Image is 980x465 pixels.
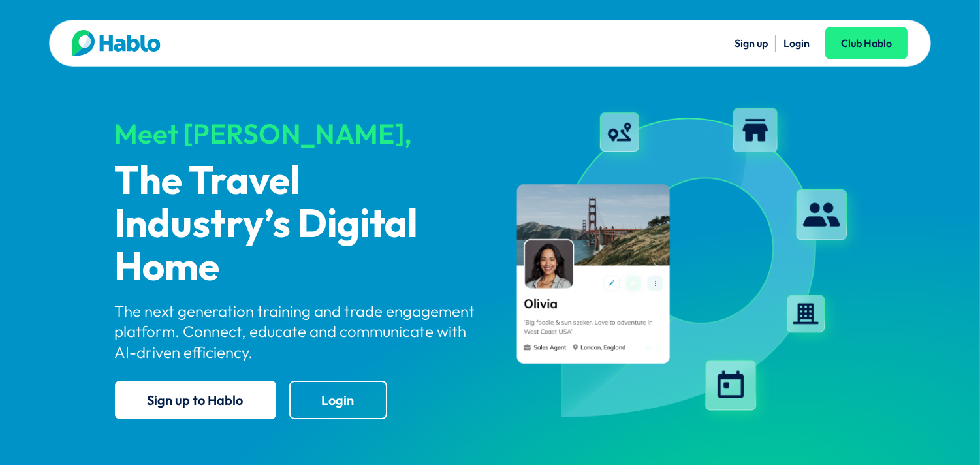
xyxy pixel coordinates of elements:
[825,27,908,59] a: Club Hablo
[501,97,866,430] img: hablo-profile-image
[115,119,479,149] div: Meet [PERSON_NAME],
[72,30,161,56] img: Hablo logo main 2
[115,301,479,362] p: The next generation training and trade engagement platform. Connect, educate and communicate with...
[115,161,479,290] p: The Travel Industry’s Digital Home
[115,381,276,419] a: Sign up to Hablo
[289,381,387,419] a: Login
[735,37,768,50] a: Sign up
[783,37,810,50] a: Login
